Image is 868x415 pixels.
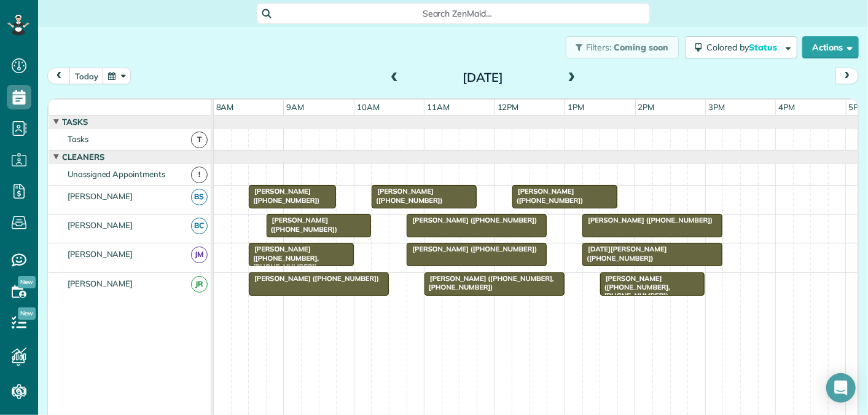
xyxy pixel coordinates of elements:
[565,102,587,112] span: 1pm
[685,36,797,58] button: Colored byStatus
[826,373,856,403] div: Open Intercom Messenger
[191,276,208,293] span: JR
[191,132,208,148] span: T
[846,102,868,112] span: 5pm
[65,169,168,179] span: Unassigned Appointments
[60,117,90,127] span: Tasks
[65,191,136,201] span: [PERSON_NAME]
[248,245,319,271] span: [PERSON_NAME] ([PHONE_NUMBER], [PHONE_NUMBER])
[60,152,107,162] span: Cleaners
[600,274,670,301] span: [PERSON_NAME] ([PHONE_NUMBER], [PHONE_NUMBER])
[65,279,136,288] span: [PERSON_NAME]
[266,216,338,233] span: [PERSON_NAME] ([PHONE_NUMBER])
[248,274,380,283] span: [PERSON_NAME] ([PHONE_NUMBER])
[706,42,781,53] span: Colored by
[65,249,136,259] span: [PERSON_NAME]
[749,42,779,53] span: Status
[371,187,443,204] span: [PERSON_NAME] ([PHONE_NUMBER])
[214,102,237,112] span: 8am
[191,218,208,234] span: BC
[582,245,667,262] span: [DATE][PERSON_NAME] ([PHONE_NUMBER])
[18,276,36,288] span: New
[424,102,452,112] span: 11am
[248,187,320,204] span: [PERSON_NAME] ([PHONE_NUMBER])
[495,102,522,112] span: 12pm
[406,71,560,84] h2: [DATE]
[582,216,713,224] span: [PERSON_NAME] ([PHONE_NUMBER])
[802,36,859,58] button: Actions
[65,134,91,144] span: Tasks
[586,42,612,53] span: Filters:
[284,102,307,112] span: 9am
[636,102,657,112] span: 2pm
[406,216,538,224] span: [PERSON_NAME] ([PHONE_NUMBER])
[835,68,859,84] button: next
[65,220,136,230] span: [PERSON_NAME]
[614,42,669,53] span: Coming soon
[191,247,208,263] span: JM
[191,167,208,183] span: !
[18,307,36,320] span: New
[512,187,584,204] span: [PERSON_NAME] ([PHONE_NUMBER])
[706,102,727,112] span: 3pm
[776,102,797,112] span: 4pm
[406,245,538,253] span: [PERSON_NAME] ([PHONE_NUMBER])
[424,274,554,291] span: [PERSON_NAME] ([PHONE_NUMBER], [PHONE_NUMBER])
[354,102,382,112] span: 10am
[47,68,71,84] button: prev
[69,68,104,84] button: today
[191,189,208,205] span: BS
